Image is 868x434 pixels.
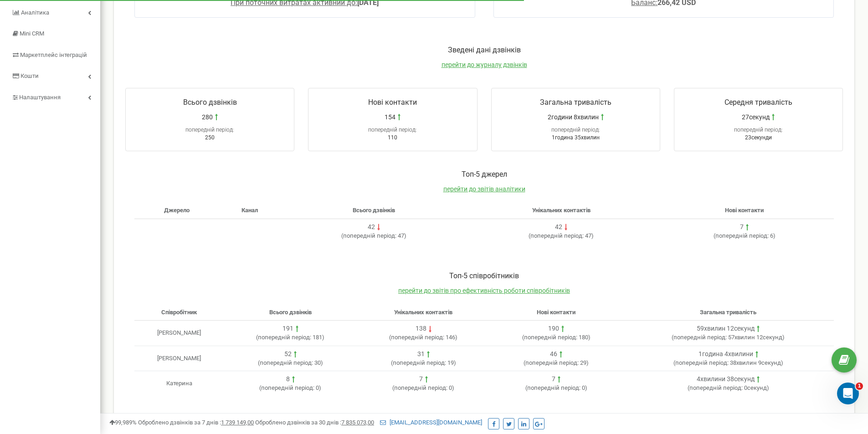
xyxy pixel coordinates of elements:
[202,112,213,122] span: 280
[448,46,521,54] span: Зведені дані дзвінків
[697,324,755,333] div: 59хвилин 12секунд
[548,324,559,333] div: 190
[183,98,237,107] span: Всього дзвінків
[537,309,575,316] span: Нові контакти
[700,309,756,316] span: Загальна тривалість
[341,232,406,239] span: ( 47 )
[393,359,446,366] span: попередній період:
[555,223,562,232] div: 42
[164,207,190,214] span: Джерело
[689,384,743,391] span: попередній період:
[205,134,215,141] span: 250
[550,350,557,359] div: 46
[21,72,39,79] span: Кошти
[282,324,293,333] div: 191
[368,223,375,232] div: 42
[19,94,61,101] span: Налаштування
[742,112,770,122] span: 27секунд
[134,371,224,396] td: Катерина
[185,127,234,133] span: попередній період:
[341,419,374,426] u: 7 835 073,00
[697,375,755,384] div: 4хвилини 38секунд
[673,334,727,341] span: попередній період:
[551,127,600,133] span: попередній період:
[221,419,254,426] u: 1 739 149,00
[138,419,254,426] span: Оброблено дзвінків за 7 днів :
[343,232,396,239] span: попередній період:
[688,384,769,391] span: ( 0секунд )
[391,359,456,366] span: ( 19 )
[715,232,769,239] span: попередній період:
[529,232,594,239] span: ( 47 )
[388,134,397,141] span: 110
[269,309,312,316] span: Всього дзвінків
[20,51,87,58] span: Маркетплейс інтеграцій
[419,375,423,384] div: 7
[161,309,197,316] span: Співробітник
[532,207,591,214] span: Унікальних контактів
[391,334,444,341] span: попередній період:
[261,384,314,391] span: попередній період:
[524,359,589,366] span: ( 29 )
[527,384,580,391] span: попередній період:
[443,185,525,193] a: перейти до звітів аналітики
[416,324,426,333] div: 138
[392,384,454,391] span: ( 0 )
[21,9,49,16] span: Аналiтика
[109,419,137,426] span: 99,989%
[134,346,224,371] td: [PERSON_NAME]
[20,30,44,37] span: Mini CRM
[856,383,863,390] span: 1
[394,384,447,391] span: попередній період:
[368,98,417,107] span: Нові контакти
[134,321,224,346] td: [PERSON_NAME]
[380,419,482,426] a: [EMAIL_ADDRESS][DOMAIN_NAME]
[398,287,570,294] a: перейти до звітів про ефективність роботи співробітників
[673,359,783,366] span: ( 38хвилин 9секунд )
[734,127,783,133] span: попередній період:
[368,127,417,133] span: попередній період:
[524,334,577,341] span: попередній період:
[724,98,792,107] span: Середня тривалість
[259,384,321,391] span: ( 0 )
[353,207,395,214] span: Всього дзвінків
[552,134,600,141] span: 1година 35хвилин
[530,232,584,239] span: попередній період:
[241,207,258,214] span: Канал
[714,232,776,239] span: ( 6 )
[255,419,374,426] span: Оброблено дзвінків за 30 днів :
[449,271,519,280] span: Toп-5 співробітників
[417,350,425,359] div: 31
[525,359,579,366] span: попередній період:
[725,207,764,214] span: Нові контакти
[286,375,290,384] div: 8
[389,334,457,341] span: ( 146 )
[394,309,452,316] span: Унікальних контактів
[258,334,311,341] span: попередній період:
[442,61,527,68] a: перейти до журналу дзвінків
[675,359,729,366] span: попередній період:
[462,170,507,179] span: Toп-5 джерел
[672,334,785,341] span: ( 57хвилин 12секунд )
[540,98,611,107] span: Загальна тривалість
[699,350,753,359] div: 1година 4хвилини
[256,334,324,341] span: ( 181 )
[522,334,591,341] span: ( 180 )
[745,134,772,141] span: 23секунди
[525,384,587,391] span: ( 0 )
[284,350,292,359] div: 52
[548,112,599,122] span: 2години 8хвилин
[552,375,555,384] div: 7
[385,112,395,122] span: 154
[837,383,859,404] iframe: Intercom live chat
[260,359,313,366] span: попередній період:
[740,223,744,232] div: 7
[258,359,323,366] span: ( 30 )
